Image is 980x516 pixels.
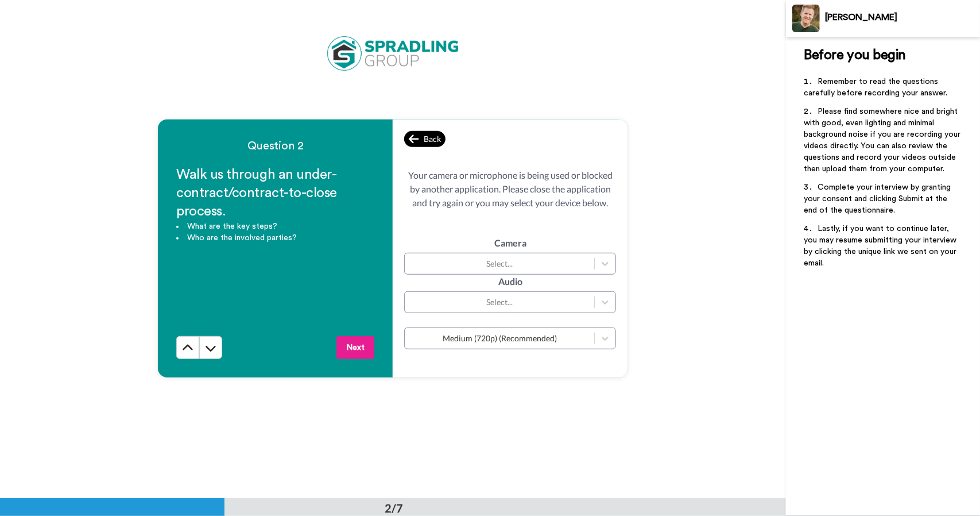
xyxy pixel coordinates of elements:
label: Audio [498,275,522,288]
span: Back [424,133,441,145]
div: [PERSON_NAME] [826,12,979,23]
img: Profile Image [792,5,820,32]
span: Who are the involved parties? [187,234,297,242]
h4: Question 2 [176,138,374,154]
span: Before you begin [804,48,906,62]
div: 2/7 [366,500,421,516]
button: Next [336,336,374,359]
span: Please find somewhere nice and bright with good, even lighting and minimal background noise if yo... [804,107,963,173]
label: Quality [497,313,524,325]
span: What are the key steps? [187,222,277,230]
span: Complete your interview by granting your consent and clicking Submit at the end of the questionna... [804,183,954,214]
span: Lastly, if you want to continue later, you may resume submitting your interview by clicking the u... [804,225,959,267]
label: Camera [494,236,526,250]
span: Walk us through an under-contract/contract-to-close process. [176,168,340,218]
div: Select... [410,258,588,269]
div: Back [404,131,446,147]
span: Your camera or microphone is being used or blocked by another application. Please close the appli... [404,168,616,210]
div: Select... [410,296,588,308]
span: Remember to read the questions carefully before recording your answer. [804,78,948,97]
div: Medium (720p) (Recommended) [410,333,588,344]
